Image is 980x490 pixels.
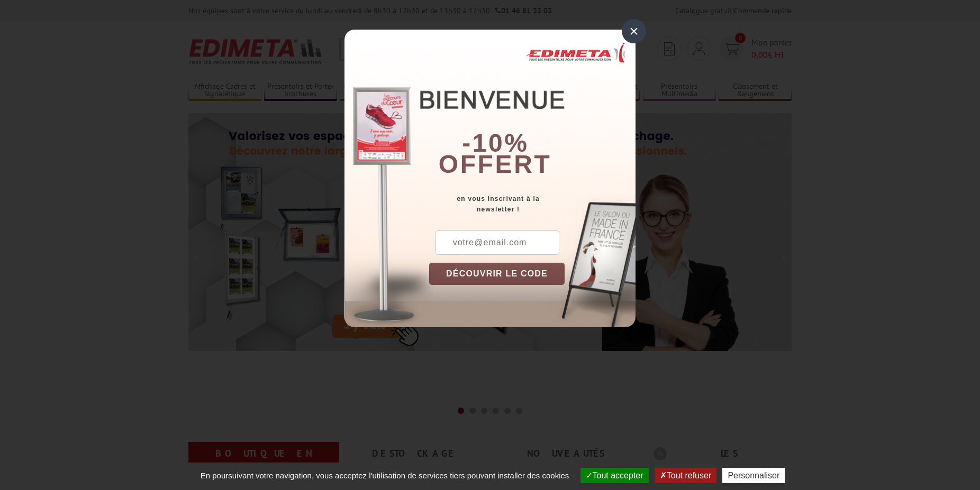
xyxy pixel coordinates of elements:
[580,468,649,483] button: Tout accepter
[195,471,575,480] span: En poursuivant votre navigation, vous acceptez l'utilisation de services tiers pouvant installer ...
[722,468,785,483] button: Personnaliser (fenêtre modale)
[429,263,565,285] button: DÉCOUVRIR LE CODE
[622,19,646,43] div: ×
[435,230,559,255] input: votre@email.com
[655,468,716,483] button: Tout refuser
[462,129,529,157] b: -10%
[429,193,636,215] div: en vous inscrivant à la newsletter !
[439,150,552,178] font: offert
